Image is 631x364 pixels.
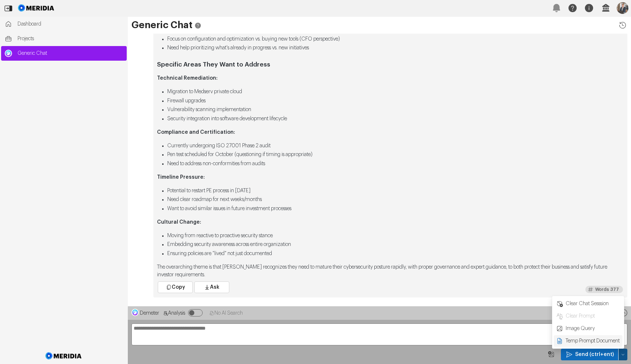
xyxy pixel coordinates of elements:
span: Temp Prompt Document [565,337,620,345]
strong: Timeline Pressure: [157,175,205,180]
svg: Analysis [163,311,168,316]
span: Analysis [168,311,185,316]
img: Demeter [131,309,139,316]
img: Profile Icon [617,2,628,14]
li: Need clear roadmap for next weeks/months [167,196,624,204]
span: No AI Search [214,311,243,316]
li: Security integration into software development lifecycle [167,115,624,123]
img: Generic Chat [5,50,12,57]
span: Ask [210,284,219,291]
span: Dashboard [18,20,123,28]
svg: No AI Search [209,311,214,316]
span: Send (ctrl+ent) [575,351,614,358]
li: Focus on configuration and optimization vs. buying new tools (CFO perspective) [167,35,624,43]
h1: Generic Chat [131,20,627,30]
span: Copy [172,284,185,291]
span: Demeter [140,311,159,316]
button: Copy [158,281,193,293]
span: Clear Chat Sesssion [565,300,620,307]
button: Image Query [546,349,557,360]
strong: Technical Remediation: [157,76,218,81]
span: Projects [18,35,123,42]
li: Moving from reactive to proactive security stance [167,232,624,240]
li: Potential to restart PE process in [DATE] [167,187,624,195]
span: Generic Chat [18,50,123,57]
a: Dashboard [1,17,127,31]
strong: Compliance and Certification: [157,130,235,135]
li: Pen test scheduled for October (questioning if timing is appropriate) [167,151,624,159]
button: Ask [194,281,229,293]
img: Meridia Logo [44,348,83,364]
h3: Specific Areas They Want to Address [157,61,624,69]
li: Migration to Medserv private cloud [167,88,624,96]
button: Send (ctrl+ent) [561,349,619,360]
a: Generic ChatGeneric Chat [1,46,127,61]
li: Need help prioritizing what's already in progress vs. new initiatives [167,44,624,52]
button: Send (ctrl+ent) [619,349,627,360]
li: Want to avoid similar issues in future investment processes [167,205,624,213]
li: Embedding security awareness across entire organization [167,241,624,249]
a: Projects [1,31,127,46]
p: The overarching theme is that [PERSON_NAME] recognizes they need to mature their cybersecurity po... [157,263,624,279]
li: Firewall upgrades [167,97,624,105]
span: Clear Prompt [565,312,620,320]
li: Currently undergoing ISO 27001 Phase 2 audit [167,142,624,150]
li: Vulnerability scanning implementation [167,106,624,114]
div: Send (ctrl+ent) [554,298,623,347]
span: Image Query [565,325,620,332]
strong: Cultural Change: [157,220,201,225]
li: Need to address non-conformities from audits [167,160,624,168]
li: Ensuring policies are "lived" not just documented [167,250,624,258]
